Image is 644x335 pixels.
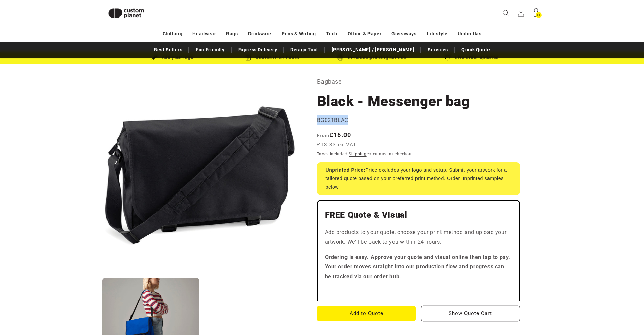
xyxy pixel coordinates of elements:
p: Add products to your quote, choose your print method and upload your artwork. We'll be back to yo... [325,228,512,247]
a: Eco Friendly [192,44,228,56]
a: Express Delivery [235,44,281,56]
div: Taxes included. calculated at checkout. [317,151,520,157]
a: Lifestyle [427,28,448,40]
button: Show Quote Cart [421,306,520,321]
a: Giveaways [391,28,416,40]
img: Custom Planet [102,3,150,24]
strong: Unprinted Price: [326,167,366,173]
span: 11 [536,12,540,18]
h1: Black - Messenger bag [317,92,520,110]
a: Office & Paper [348,28,381,40]
strong: £16.00 [317,131,351,138]
a: Tech [326,28,337,40]
a: Pens & Writing [282,28,316,40]
a: Headwear [192,28,216,40]
h2: FREE Quote & Visual [325,210,512,221]
summary: Search [499,6,514,21]
iframe: Customer reviews powered by Trustpilot [325,287,512,294]
a: Umbrellas [458,28,481,40]
iframe: Chat Widget [528,262,644,335]
span: £13.33 ex VAT [317,141,357,149]
p: Bagbase [317,76,520,87]
a: Services [424,44,451,56]
span: From [317,133,330,138]
div: Price excludes your logo and setup. Submit your artwork for a tailored quote based on your prefer... [317,162,520,195]
a: Clothing [163,28,183,40]
a: Shipping [349,152,367,156]
a: Quick Quote [458,44,494,56]
span: BG021BLAC [317,117,348,123]
a: [PERSON_NAME] / [PERSON_NAME] [328,44,418,56]
strong: Ordering is easy. Approve your quote and visual online then tap to pay. Your order moves straight... [325,254,511,280]
button: Add to Quote [317,306,416,321]
a: Bags [226,28,238,40]
a: Drinkware [248,28,271,40]
a: Best Sellers [150,44,186,56]
a: Design Tool [287,44,321,56]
